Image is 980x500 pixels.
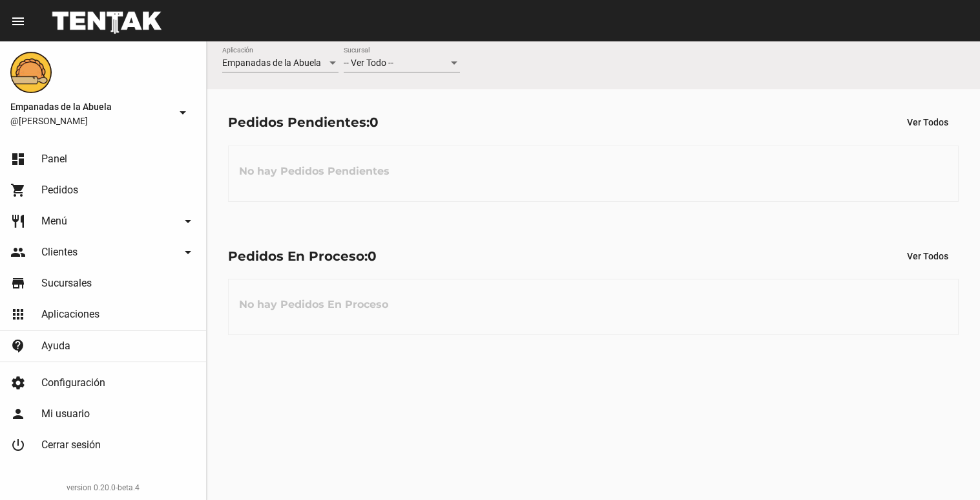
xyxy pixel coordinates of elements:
[41,340,70,353] span: Ayuda
[41,308,99,321] span: Aplicaciones
[222,58,321,68] span: Empanadas de la Abuela
[370,114,379,130] span: 0
[41,184,78,197] span: Pedidos
[229,152,400,191] h3: No hay Pedidos Pendientes
[180,245,196,260] mat-icon: arrow_drop_down
[41,408,90,420] span: Mi usuario
[41,246,78,259] span: Clientes
[10,182,26,198] mat-icon: shopping_cart
[41,277,92,290] span: Sucursales
[907,117,948,127] span: Ver Todos
[897,245,959,268] button: Ver Todos
[10,114,170,127] span: @[PERSON_NAME]
[897,111,959,134] button: Ver Todos
[41,153,67,166] span: Panel
[41,439,101,451] span: Cerrar sesión
[10,276,26,291] mat-icon: store
[228,112,379,133] div: Pedidos Pendientes:
[10,52,52,93] img: f0136945-ed32-4f7c-91e3-a375bc4bb2c5.png
[10,307,26,322] mat-icon: apps
[175,105,191,120] mat-icon: arrow_drop_down
[228,246,377,266] div: Pedidos En Proceso:
[10,14,26,29] mat-icon: menu
[10,245,26,260] mat-icon: people
[10,213,26,229] mat-icon: restaurant
[10,375,26,391] mat-icon: settings
[10,151,26,167] mat-icon: dashboard
[10,406,26,422] mat-icon: person
[10,481,196,494] div: version 0.20.0-beta.4
[907,251,948,261] span: Ver Todos
[10,99,170,114] span: Empanadas de la Abuela
[344,58,393,68] span: -- Ver Todo --
[229,285,399,324] h3: No hay Pedidos En Proceso
[10,338,26,354] mat-icon: contact_support
[10,437,26,453] mat-icon: power_settings_new
[41,376,105,389] span: Configuración
[41,215,67,228] span: Menú
[368,248,377,264] span: 0
[180,213,196,229] mat-icon: arrow_drop_down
